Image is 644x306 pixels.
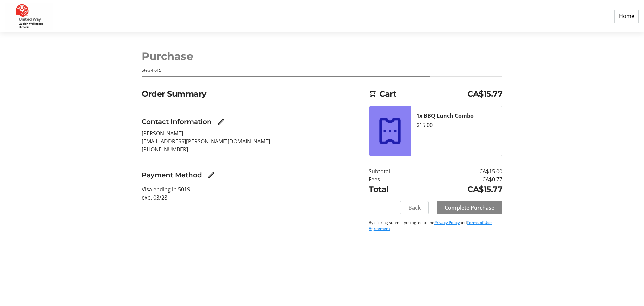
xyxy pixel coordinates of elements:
[437,201,502,214] button: Complete Purchase
[379,88,467,100] span: Cart
[416,121,497,129] div: $15.00
[445,204,494,212] span: Complete Purchase
[369,220,492,231] a: Terms of Use Agreement
[408,204,421,212] span: Back
[142,88,355,100] h2: Order Summary
[369,183,419,195] td: Total
[142,67,502,73] div: Step 4 of 5
[416,112,474,119] strong: 1x BBQ Lunch Combo
[214,115,228,128] button: Edit Contact Information
[369,175,419,183] td: Fees
[614,10,639,23] a: Home
[419,175,502,183] td: CA$0.77
[400,201,429,214] button: Back
[142,137,355,145] p: [EMAIL_ADDRESS][PERSON_NAME][DOMAIN_NAME]
[419,167,502,175] td: CA$15.00
[5,3,53,30] img: United Way Guelph Wellington Dufferin's Logo
[419,183,502,195] td: CA$15.77
[205,168,218,182] button: Edit Payment Method
[369,167,419,175] td: Subtotal
[142,170,202,180] h3: Payment Method
[142,48,502,64] h1: Purchase
[142,117,212,127] h3: Contact Information
[369,220,502,232] p: By clicking submit, you agree to the and
[434,220,460,225] a: Privacy Policy
[467,88,502,100] span: CA$15.77
[142,185,355,202] p: Visa ending in 5019 exp. 03/28
[142,129,355,137] p: [PERSON_NAME]
[142,145,355,154] p: [PHONE_NUMBER]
